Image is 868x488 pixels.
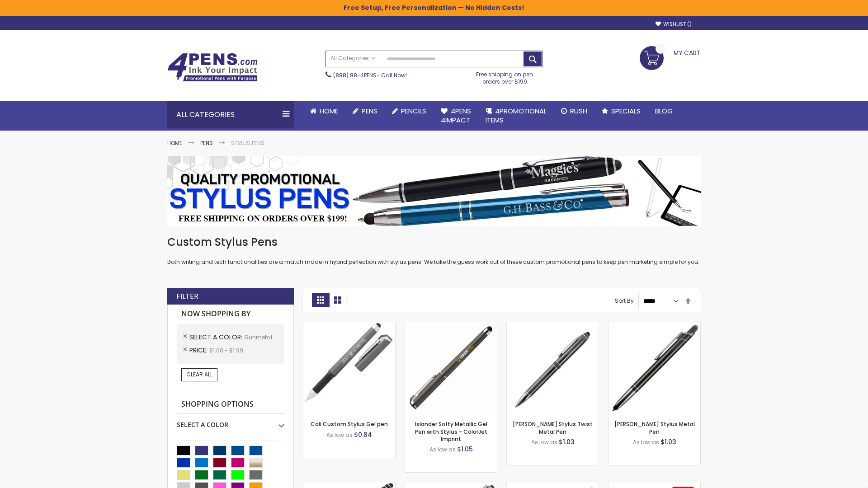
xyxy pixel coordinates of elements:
[559,437,575,446] span: $1.03
[320,106,338,116] span: Home
[609,322,700,414] img: Olson Stylus Metal Pen-Gunmetal
[311,420,388,428] a: Cali Custom Stylus Gel pen
[333,71,407,79] span: - Call Now!
[345,101,385,121] a: Pens
[189,333,244,342] span: Select A Color
[177,305,284,324] strong: Now Shopping by
[312,293,329,307] strong: Grid
[615,297,634,305] label: Sort By
[167,235,701,249] h1: Custom Stylus Pens
[244,333,272,341] span: Gunmetal
[429,446,456,453] span: As low as
[231,139,264,147] strong: Stylus Pens
[385,101,434,121] a: Pencils
[167,235,701,266] div: Both writing and tech functionalities are a match made in hybrid perfection with stylus pens. We ...
[176,291,198,301] strong: Filter
[507,322,599,414] img: Colter Stylus Twist Metal Pen-Gunmetal
[656,21,692,28] a: Wishlist
[330,55,376,62] span: All Categories
[570,106,587,116] span: Rush
[507,322,599,329] a: Colter Stylus Twist Metal Pen-Gunmetal
[189,346,209,355] span: Price
[648,101,680,121] a: Blog
[554,101,594,121] a: Rush
[303,101,345,121] a: Home
[405,322,497,414] img: Islander Softy Metallic Gel Pen with Stylus - ColorJet Imprint-Gunmetal
[362,106,377,116] span: Pens
[441,106,471,125] span: 4Pens 4impact
[333,71,377,79] a: (888) 88-4PENS
[611,106,641,116] span: Specials
[401,106,426,116] span: Pencils
[167,101,294,128] div: All Categories
[326,431,353,439] span: As low as
[405,322,497,329] a: Islander Softy Metallic Gel Pen with Stylus - ColorJet Imprint-Gunmetal
[594,101,648,121] a: Specials
[177,395,284,414] strong: Shopping Options
[326,51,380,66] a: All Categories
[200,139,213,147] a: Pens
[655,106,673,116] span: Blog
[614,420,695,435] a: [PERSON_NAME] Stylus Metal Pen
[167,139,182,147] a: Home
[415,420,487,442] a: Islander Softy Metallic Gel Pen with Stylus - ColorJet Imprint
[186,371,212,378] span: Clear All
[609,322,700,329] a: Olson Stylus Metal Pen-Gunmetal
[303,322,395,414] img: Cali Custom Stylus Gel pen-Gunmetal
[181,368,217,381] a: Clear All
[633,438,659,446] span: As low as
[167,156,701,226] img: Stylus Pens
[434,101,478,131] a: 4Pens4impact
[354,430,372,439] span: $0.84
[531,438,557,446] span: As low as
[457,445,473,454] span: $1.05
[513,420,593,435] a: [PERSON_NAME] Stylus Twist Metal Pen
[660,437,676,446] span: $1.03
[209,347,243,354] span: $1.00 - $1.99
[167,53,258,82] img: 4Pens Custom Pens and Promotional Products
[177,414,284,429] div: Select A Color
[467,67,543,85] div: Free shipping on pen orders over $199
[303,322,395,329] a: Cali Custom Stylus Gel pen-Gunmetal
[478,101,554,131] a: 4PROMOTIONALITEMS
[486,106,547,125] span: 4PROMOTIONAL ITEMS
